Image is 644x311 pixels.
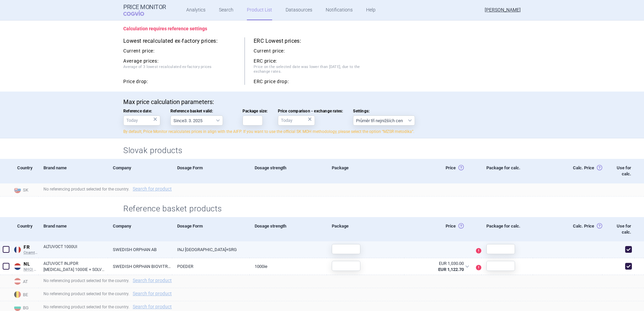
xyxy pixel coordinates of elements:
span: SK [12,185,38,194]
a: FRFRCnamts UCD [12,243,38,255]
h5: ERC Lowest prices: [254,37,366,45]
h5: Lowest recalculated ex-factory prices: [123,37,236,45]
div: Dosage strength [250,217,327,241]
strong: Current price: [254,48,285,54]
span: AT [12,277,38,285]
img: Slovakia [14,186,21,193]
div: Calc. Price [533,217,602,241]
div: Country [12,217,38,241]
div: EUR 1,030.00EUR 1,122.70 [404,258,473,275]
a: Search for product [133,278,172,283]
span: Reference basket valid: [170,109,232,113]
div: Country [12,159,38,183]
span: No referencing product selected for the country. [43,187,175,192]
p: Max price calculation parameters: [123,98,521,106]
div: Brand name [38,217,108,241]
span: Price on the selected date was lower than [DATE], due to the exchange rates. [254,65,366,75]
div: Dosage Form [172,217,249,241]
a: POEDER [172,258,249,275]
span: Cnamts UCD [24,250,38,255]
span: No referencing product selected for the country. [43,291,175,296]
abbr: Nájdená cena bez DPH [409,261,464,273]
select: Reference basket valid: [170,115,223,126]
strong: Price Monitor [123,4,166,10]
p: By default, Price Monitor recalculates prices in align with the AIFP. If you want to use the offi... [123,129,521,135]
div: Brand name [38,159,108,183]
div: Company [108,159,172,183]
img: Belgium [14,291,21,298]
div: Package for calc. [481,159,533,183]
div: Dosage strength [250,159,327,183]
strong: Price drop: [123,79,148,85]
a: ALTUVOCT 1000UI [43,244,108,256]
a: Search for product [133,186,172,191]
span: No referencing product selected for the country. [43,305,175,309]
span: Average of 3 lowest recalculated ex-factory prices [123,65,236,75]
input: Reference date:× [123,115,160,126]
input: Package size: [243,115,263,126]
div: Price [404,159,481,183]
img: Austria [14,278,21,285]
div: Use for calc. [602,217,635,241]
div: × [308,115,312,123]
span: Price comparison - exchange rates: [278,109,343,113]
strong: Current price: [123,48,155,54]
div: Use for calc. [602,159,635,183]
span: Settings: [353,109,415,113]
h2: Slovak products [123,145,521,156]
a: Search for product [133,291,172,296]
strong: Average prices: [123,58,159,64]
a: ALTUVOCT INJPDR [MEDICAL_DATA] 1000IE + SOLV 3ML IN WWSP +TB [43,261,108,273]
strong: Calculation requires reference settings [123,26,207,31]
strong: ERC price drop: [254,79,289,85]
strong: ERC price: [254,58,277,64]
span: Package size: [243,109,268,113]
div: Dosage Form [172,159,249,183]
div: EUR 1,030.00 [409,261,464,267]
img: France [14,246,21,253]
div: Package for calc. [481,217,533,241]
a: INJ [GEOGRAPHIC_DATA]+SRG [172,241,249,258]
div: × [153,115,157,123]
span: NHCI Medicijnkosten [24,267,38,272]
div: Calc. Price [533,159,602,183]
a: Search for product [133,304,172,309]
div: Package [327,159,404,183]
img: Bulgaria [14,304,21,311]
span: FR [24,244,38,250]
a: NLNLNHCI Medicijnkosten [12,260,38,272]
div: Company [108,217,172,241]
a: SWEDISH ORPHAN AB [108,241,172,258]
a: Price MonitorCOGVIO [123,4,166,16]
a: SWEDISH ORPHAN BIOVITRUM (THE [GEOGRAPHIC_DATA]) B.V. [108,258,172,275]
div: Package [327,217,404,241]
input: Price comparison - exchange rates:× [278,115,315,126]
span: Reference date: [123,109,160,113]
span: COGVIO [123,10,154,16]
span: BE [12,290,38,299]
span: NL [24,261,38,267]
h2: Reference basket products [123,203,227,214]
a: 1000IE [250,258,327,275]
span: No referencing product selected for the country. [43,278,175,283]
select: Settings: [353,115,415,126]
strong: EUR 1,122.70 [438,267,464,272]
div: Price [404,217,481,241]
img: Netherlands [14,263,21,270]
